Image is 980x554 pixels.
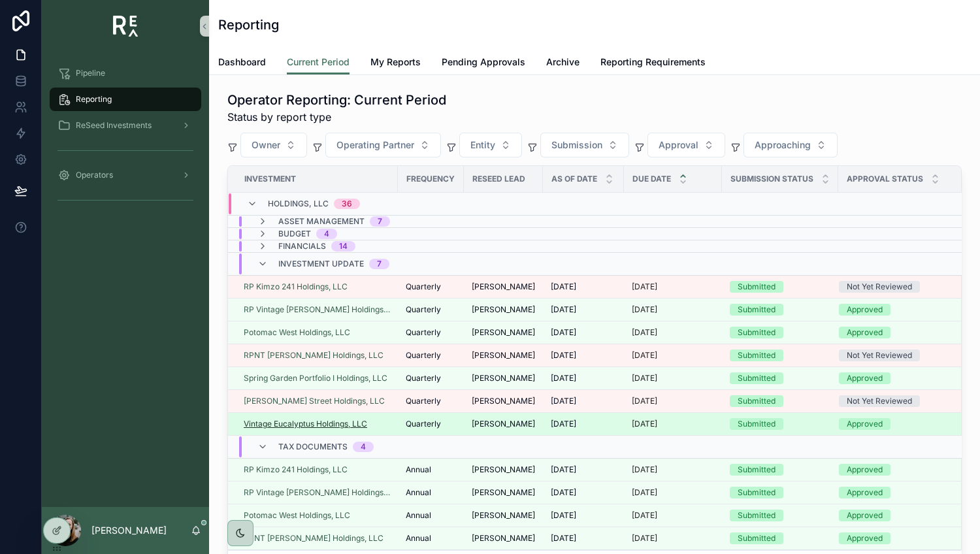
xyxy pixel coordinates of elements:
a: Approved [839,418,947,430]
div: 7 [377,259,382,269]
a: RPNT [PERSON_NAME] Holdings, LLC [244,533,384,544]
span: Quarterly [406,350,441,361]
a: [DATE] [551,327,616,338]
span: Current Period [287,56,350,69]
a: RP Vintage [PERSON_NAME] Holdings, LLC [244,487,390,498]
span: [DATE] [551,396,576,406]
a: Not Yet Reviewed [839,281,947,293]
a: Approved [839,372,947,384]
button: Select Button [325,133,441,157]
a: [DATE] [632,533,714,544]
a: RP Kimzo 241 Holdings, LLC [244,282,348,292]
div: Approved [847,304,883,316]
a: Reporting Requirements [600,50,706,76]
p: [PERSON_NAME] [91,524,167,537]
div: Submitted [738,372,776,384]
div: scrollable content [42,52,209,227]
a: Quarterly [406,327,456,338]
span: ReSeed Investments [76,120,152,131]
h1: Reporting [218,16,279,34]
a: [DATE] [632,282,714,292]
span: Potomac West Holdings, LLC [244,510,350,521]
a: Approved [839,304,947,316]
a: Submitted [730,327,830,338]
span: Approaching [755,138,811,152]
a: Quarterly [406,282,456,292]
a: [PERSON_NAME] [472,350,535,361]
a: Potomac West Holdings, LLC [244,327,350,338]
a: [DATE] [551,282,616,292]
span: Budget [278,229,311,239]
span: Quarterly [406,327,441,338]
span: [DATE] [551,533,576,544]
span: [DATE] [551,350,576,361]
a: Not Yet Reviewed [839,395,947,407]
a: RPNT [PERSON_NAME] Holdings, LLC [244,350,390,361]
a: Potomac West Holdings, LLC [244,327,390,338]
a: [PERSON_NAME] [472,464,535,475]
a: [DATE] [632,419,714,429]
a: Approved [839,532,947,544]
span: Financials [278,241,326,252]
a: [PERSON_NAME] [472,396,535,406]
span: [DATE] [551,464,576,475]
a: [PERSON_NAME] [472,510,535,521]
a: Annual [406,487,456,498]
a: Approved [839,327,947,338]
div: Submitted [738,532,776,544]
button: Select Button [743,133,838,157]
div: Not Yet Reviewed [847,281,912,293]
span: [PERSON_NAME] [472,304,535,315]
a: Submitted [730,464,830,476]
a: Annual [406,464,456,475]
a: [DATE] [551,419,616,429]
p: [DATE] [632,282,657,292]
div: Not Yet Reviewed [847,395,912,407]
a: Pipeline [50,61,201,85]
a: [DATE] [551,373,616,383]
span: [DATE] [551,327,576,338]
a: [PERSON_NAME] Street Holdings, LLC [244,396,390,406]
a: Annual [406,533,456,544]
span: [DATE] [551,304,576,315]
div: Submitted [738,304,776,316]
a: Quarterly [406,419,456,429]
span: Submission [551,138,602,152]
span: Reporting Requirements [600,56,706,69]
a: [DATE] [551,396,616,406]
span: Owner [252,138,280,152]
span: Frequency [406,174,455,184]
a: [DATE] [551,510,616,521]
div: Approved [847,418,883,430]
span: Submission Status [730,174,813,184]
p: [DATE] [632,304,657,315]
span: [DATE] [551,373,576,383]
a: [DATE] [632,350,714,361]
a: Archive [546,50,580,76]
a: RP Kimzo 241 Holdings, LLC [244,464,348,475]
a: [PERSON_NAME] [472,533,535,544]
a: [DATE] [551,487,616,498]
span: [PERSON_NAME] [472,373,535,383]
h1: Operator Reporting: Current Period [227,91,446,109]
span: Quarterly [406,396,441,406]
div: Approved [847,327,883,338]
a: [DATE] [551,464,616,475]
a: [PERSON_NAME] [472,282,535,292]
a: RP Kimzo 241 Holdings, LLC [244,282,390,292]
div: Approved [847,510,883,521]
span: Quarterly [406,282,441,292]
span: Pending Approvals [442,56,525,69]
span: [PERSON_NAME] [472,487,535,498]
span: [DATE] [551,510,576,521]
a: RPNT [PERSON_NAME] Holdings, LLC [244,350,384,361]
div: Approved [847,464,883,476]
a: Submitted [730,418,830,430]
a: Quarterly [406,396,456,406]
div: Submitted [738,327,776,338]
button: Select Button [240,133,307,157]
